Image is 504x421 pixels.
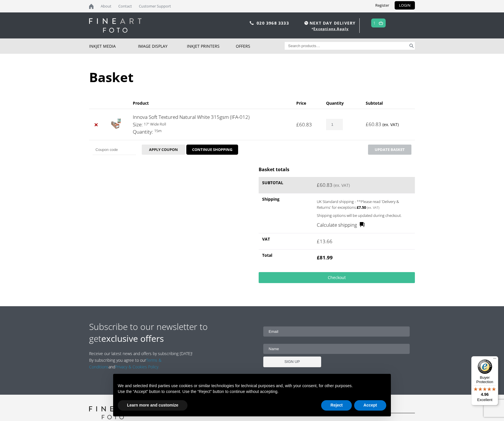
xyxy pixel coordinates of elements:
img: Trusted Shops Trustmark [478,359,492,374]
th: Subtotal [259,177,313,193]
img: logo-grey.svg [89,406,137,419]
span: £ [317,254,320,261]
a: LOGIN [395,1,415,10]
small: (ex. VAT) [367,205,379,210]
label: UK Standard shipping - **Please read 'Delivery & Returns' for exceptions: [317,198,402,210]
input: SIGN UP [263,357,321,367]
input: Name [263,344,410,354]
button: Apply coupon [142,145,185,155]
a: Innova Soft Textured Natural White 315gsm (IFA-012) [133,114,250,120]
input: Product quantity [326,119,343,130]
button: Update basket [368,145,411,155]
img: time.svg [304,21,308,25]
a: 1 [373,19,376,27]
a: Checkout [259,272,415,283]
span: £ [296,121,299,128]
a: Inkjet Printers [187,38,236,54]
th: Subtotal [362,97,415,109]
input: Search products… [285,42,409,50]
h2: Basket totals [259,166,415,173]
a: 020 3968 3333 [257,20,289,26]
input: Coupon code [93,145,136,155]
span: £ [357,205,359,210]
strong: exclusive offers [101,333,164,344]
a: Image Display [138,38,187,54]
span: £ [317,182,320,188]
small: (ex. VAT) [334,182,350,188]
dt: Size: [133,121,143,128]
th: Price [293,97,323,109]
img: basket.svg [379,21,383,25]
a: Inkjet Media [89,38,138,54]
small: (ex. VAT) [382,122,399,127]
bdi: 13.66 [317,238,332,245]
button: Search [408,42,415,50]
span: £ [317,238,320,245]
dt: Quantity: [133,128,153,136]
th: Shipping [259,193,313,233]
p: Shipping options will be updated during checkout. [317,212,411,219]
th: VAT [259,233,313,250]
p: Excellent [471,398,498,402]
bdi: 81.99 [317,254,333,261]
h1: Basket [89,68,415,86]
p: Use the “Accept” button to consent. Use the “Reject” button to continue without accepting. [118,389,386,395]
th: Product [129,97,293,109]
a: Offers [236,38,285,54]
bdi: 60.83 [317,182,332,188]
input: Email [263,326,410,337]
a: Exceptions Apply [313,26,349,31]
span: £ [366,121,369,128]
a: Terms & Conditions [89,357,161,370]
bdi: 60.83 [366,121,381,128]
img: Innova Soft Textured Natural White 315gsm (IFA-012) [111,118,121,129]
span: 4.96 [481,392,489,397]
p: 15m [133,128,289,134]
span: NEXT DAY DELIVERY [303,20,356,26]
th: Quantity [323,97,362,109]
button: Learn more and customize [118,400,187,411]
button: Accept [354,400,386,411]
a: CONTINUE SHOPPING [186,145,238,155]
p: Receive our latest news and offers by subscribing [DATE]! By subscribing you agree to our and [89,350,196,370]
button: Trusted Shops TrustmarkBuyer Protection4.96Excellent [471,356,498,405]
a: Register [371,1,393,10]
p: We and selected third parties use cookies or similar technologies for technical purposes and, wit... [118,383,386,389]
th: Total [259,249,313,266]
button: Menu [491,356,498,363]
button: Reject [321,400,352,411]
img: phone.svg [250,21,254,25]
p: 17" Wide Roll [133,121,289,128]
h2: Subscribe to our newsletter to get [89,321,252,344]
a: Calculate shipping [317,221,365,229]
img: logo-white.svg [89,18,141,33]
p: Buyer Protection [471,375,498,384]
bdi: 7.50 [357,205,366,210]
a: Remove Innova Soft Textured Natural White 315gsm (IFA-012) from basket [93,121,100,128]
bdi: 60.83 [296,121,312,128]
a: Privacy & Cookies Policy. [115,364,159,370]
